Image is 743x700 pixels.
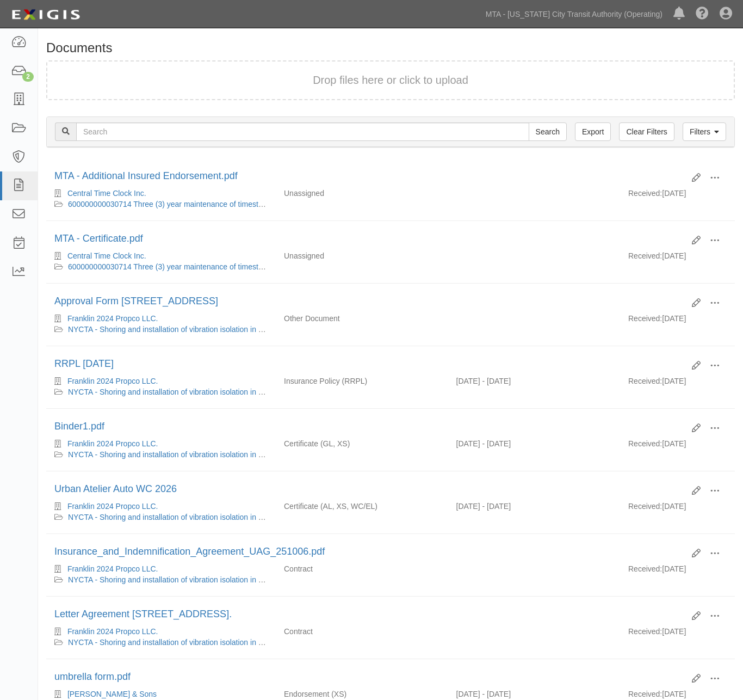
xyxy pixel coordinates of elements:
[68,575,459,584] a: NYCTA - Shoring and installation of vibration isolation in existing columns and vibration monitor...
[620,438,735,455] div: [DATE]
[628,689,662,699] p: Received:
[276,626,448,637] div: Contract
[67,627,158,636] a: Franklin 2024 Propco LLC.
[54,233,143,244] a: MTA - Certificate.pdf
[68,450,459,459] a: NYCTA - Shoring and installation of vibration isolation in existing columns and vibration monitor...
[46,41,735,55] h1: Documents
[696,8,709,21] i: Help Center - Complianz
[67,189,146,198] a: Central Time Clock Inc.
[54,199,268,210] div: 600000000030714 Three (3) year maintenance of timestamp machine (REQ0000098915)
[628,626,662,637] p: Received:
[575,122,611,141] a: Export
[620,188,735,204] div: [DATE]
[448,689,621,699] div: Effective 10/15/2025 - Expiration 10/15/2026
[54,482,684,496] div: Urban Atelier Auto WC 2026
[620,626,735,642] div: [DATE]
[54,324,268,335] div: NYCTA - Shoring and installation of vibration isolation in existing columns and vibration monitor...
[448,313,621,314] div: Effective - Expiration
[22,72,34,82] div: 2
[67,377,158,385] a: Franklin 2024 Propco LLC.
[54,250,268,261] div: Central Time Clock Inc.
[54,169,684,183] div: MTA - Additional Insured Endorsement.pdf
[54,626,268,637] div: Franklin 2024 Propco LLC.
[54,296,218,306] a: Approval Form [STREET_ADDRESS]
[54,670,684,684] div: umbrella form.pdf
[683,122,726,141] a: Filters
[54,438,268,449] div: Franklin 2024 Propco LLC.
[54,546,325,557] a: Insurance_and_Indemnification_Agreement_UAG_251006.pdf
[54,313,268,324] div: Franklin 2024 Propco LLC.
[480,3,668,25] a: MTA - [US_STATE] City Transit Authority (Operating)
[276,250,448,261] div: Unassigned
[67,439,158,448] a: Franklin 2024 Propco LLC.
[54,671,131,682] a: umbrella form.pdf
[67,314,158,323] a: Franklin 2024 Propco LLC.
[448,501,621,512] div: Effective 01/01/2025 - Expiration 01/01/2026
[54,358,114,369] a: RRPL [DATE]
[448,188,621,188] div: Effective - Expiration
[620,250,735,267] div: [DATE]
[68,638,459,647] a: NYCTA - Shoring and installation of vibration isolation in existing columns and vibration monitor...
[628,438,662,449] p: Received:
[448,250,621,251] div: Effective - Expiration
[54,261,268,272] div: 600000000030714 Three (3) year maintenance of timestamp machine (REQ0000098915)
[628,563,662,574] p: Received:
[76,122,529,141] input: Search
[628,188,662,199] p: Received:
[54,420,684,434] div: Binder1.pdf
[529,122,567,141] input: Search
[54,607,684,622] div: Letter Agreement 101 Franklin St Manhattan.
[54,483,177,494] a: Urban Atelier Auto WC 2026
[276,563,448,574] div: Contract
[54,188,268,199] div: Central Time Clock Inc.
[68,200,370,208] a: 600000000030714 Three (3) year maintenance of timestamp machine (REQ0000098915)
[67,251,146,260] a: Central Time Clock Inc.
[276,376,448,386] div: Railroad Protective Liability
[68,513,459,521] a: NYCTA - Shoring and installation of vibration isolation in existing columns and vibration monitor...
[620,376,735,392] div: [DATE]
[54,637,268,648] div: NYCTA - Shoring and installation of vibration isolation in existing columns and vibration monitor...
[54,170,238,181] a: MTA - Additional Insured Endorsement.pdf
[628,376,662,386] p: Received:
[54,574,268,585] div: NYCTA - Shoring and installation of vibration isolation in existing columns and vibration monitor...
[67,690,157,698] a: [PERSON_NAME] & Sons
[620,501,735,517] div: [DATE]
[628,250,662,261] p: Received:
[54,386,268,397] div: NYCTA - Shoring and installation of vibration isolation in existing columns and vibration monitor...
[276,188,448,199] div: Unassigned
[54,563,268,574] div: Franklin 2024 Propco LLC.
[54,421,104,432] a: Binder1.pdf
[620,563,735,580] div: [DATE]
[54,512,268,523] div: NYCTA - Shoring and installation of vibration isolation in existing columns and vibration monitor...
[628,313,662,324] p: Received:
[276,438,448,449] div: General Liability Excess/Umbrella Liability
[276,313,448,324] div: Other Document
[628,501,662,512] p: Received:
[68,262,370,271] a: 600000000030714 Three (3) year maintenance of timestamp machine (REQ0000098915)
[54,294,684,309] div: Approval Form 101 Franklin Manhattan
[619,122,674,141] a: Clear Filters
[276,501,448,512] div: Auto Liability Excess/Umbrella Liability Workers Compensation/Employers Liability
[54,376,268,386] div: Franklin 2024 Propco LLC.
[620,313,735,329] div: [DATE]
[54,545,684,559] div: Insurance_and_Indemnification_Agreement_UAG_251006.pdf
[68,325,459,334] a: NYCTA - Shoring and installation of vibration isolation in existing columns and vibration monitor...
[68,388,459,396] a: NYCTA - Shoring and installation of vibration isolation in existing columns and vibration monitor...
[54,501,268,512] div: Franklin 2024 Propco LLC.
[54,232,684,246] div: MTA - Certificate.pdf
[67,564,158,573] a: Franklin 2024 Propco LLC.
[54,689,268,699] div: Diehl & Sons
[67,502,158,511] a: Franklin 2024 Propco LLC.
[448,438,621,449] div: Effective 01/10/2025 - Expiration 01/10/2026
[448,376,621,386] div: Effective 06/02/2025 - Expiration 12/02/2025
[54,449,268,460] div: NYCTA - Shoring and installation of vibration isolation in existing columns and vibration monitor...
[54,357,684,371] div: RRPL 12.02.25
[276,689,448,699] div: Excess/Umbrella Liability
[8,5,83,24] img: logo-5460c22ac91f19d4615b14bd174203de0afe785f0fc80cf4dbbc73dc1793850b.png
[54,609,232,619] a: Letter Agreement [STREET_ADDRESS].
[313,72,468,88] button: Drop files here or click to upload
